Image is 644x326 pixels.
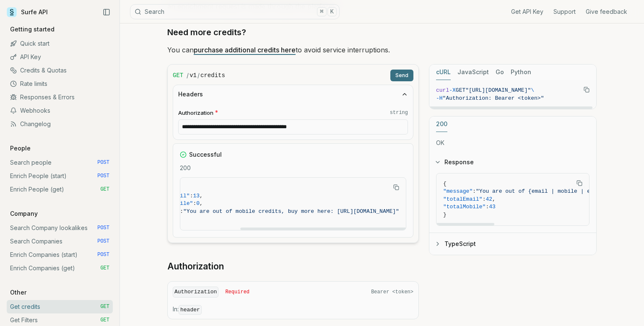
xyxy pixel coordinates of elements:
[180,208,183,215] span: :
[496,65,504,80] button: Go
[317,7,326,16] kbd: ⌘
[449,87,456,93] span: -X
[390,181,402,194] button: Copy Text
[436,87,449,93] span: curl
[200,200,203,207] span: ,
[173,287,218,298] code: Authorization
[190,193,193,199] span: :
[100,186,109,193] span: GET
[390,109,408,116] code: string
[429,173,596,233] div: Response
[179,305,202,315] code: header
[180,164,406,172] p: 200
[371,289,413,295] span: Bearer <token>
[7,221,113,235] a: Search Company lookalikes POST
[193,193,200,199] span: 13
[7,261,113,275] a: Enrich Companies (get) GET
[97,159,109,166] span: POST
[100,317,109,323] span: GET
[531,87,534,93] span: \
[225,289,249,295] span: Required
[183,208,399,215] span: "You are out of mobile credits, buy more here: [URL][DOMAIN_NAME]"
[390,70,413,81] button: Send
[97,238,109,245] span: POST
[7,169,113,183] a: Enrich People (start) POST
[194,46,296,54] a: purchase additional credits here
[586,8,627,16] a: Give feedback
[436,139,589,147] p: OK
[173,305,413,314] p: In:
[196,200,200,207] span: 0
[7,91,113,104] a: Responses & Errors
[443,204,486,210] span: "totalMobile"
[486,204,489,210] span: :
[7,25,58,34] p: Getting started
[443,212,447,218] span: }
[492,196,496,202] span: ,
[7,300,113,313] a: Get credits GET
[436,95,443,101] span: -H
[100,6,113,18] button: Collapse Sidebar
[7,117,113,131] a: Changelog
[327,7,337,16] kbd: K
[553,8,576,16] a: Support
[130,4,340,19] button: Search⌘K
[187,71,189,80] span: /
[7,6,48,18] a: Surfe API
[7,104,113,117] a: Webhooks
[443,95,544,101] span: "Authorization: Bearer <token>"
[7,37,113,50] a: Quick start
[7,248,113,261] a: Enrich Companies (start) POST
[429,151,596,173] button: Response
[178,109,213,117] span: Authorization
[7,210,41,218] p: Company
[443,196,483,202] span: "totalEmail"
[486,196,492,202] span: 42
[436,116,447,132] button: 200
[190,71,197,80] code: v1
[7,156,113,169] a: Search people POST
[197,71,200,80] span: /
[100,265,109,272] span: GET
[443,181,447,187] span: {
[580,83,593,96] button: Copy Text
[97,173,109,179] span: POST
[511,8,543,16] a: Get API Key
[167,44,597,56] p: You can to avoid service interruptions.
[7,144,34,153] p: People
[167,26,246,39] a: Need more credits?
[473,188,476,194] span: :
[180,150,406,159] div: Successful
[443,188,473,194] span: "message"
[193,200,196,207] span: :
[7,235,113,248] a: Search Companies POST
[7,288,30,297] p: Other
[457,65,489,80] button: JavaScript
[7,77,113,91] a: Rate limits
[167,261,224,272] a: Authorization
[97,251,109,258] span: POST
[97,225,109,231] span: POST
[436,65,451,80] button: cURL
[511,65,531,80] button: Python
[456,87,465,93] span: GET
[429,233,596,255] button: TypeScript
[100,303,109,310] span: GET
[173,85,413,103] button: Headers
[200,193,203,199] span: ,
[573,177,586,189] button: Copy Text
[7,50,113,64] a: API Key
[173,71,183,80] span: GET
[483,196,486,202] span: :
[200,71,225,80] code: credits
[465,87,531,93] span: "[URL][DOMAIN_NAME]"
[489,204,496,210] span: 43
[7,183,113,196] a: Enrich People (get) GET
[7,64,113,77] a: Credits & Quotas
